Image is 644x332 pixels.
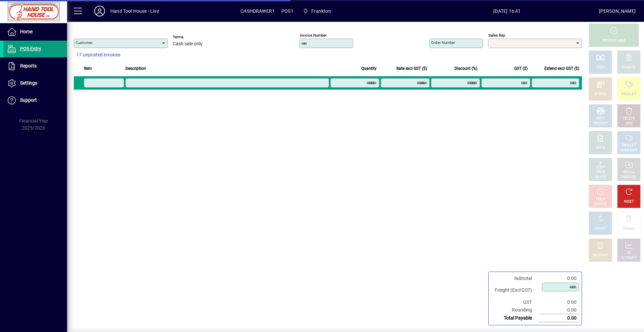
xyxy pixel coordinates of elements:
div: PROCESS SALE [602,38,626,43]
span: Discount (%) [454,65,477,72]
div: PRODUCT [593,121,608,126]
button: 17 unposted invoices [74,49,123,61]
span: Description [125,65,146,72]
div: PRODUCT [621,143,636,148]
span: Cash sale only [173,41,203,47]
div: [PERSON_NAME] [599,6,636,16]
a: Reports [3,58,67,75]
span: Frankton [311,6,331,16]
span: Support [20,97,37,103]
td: Freight (Excl GST) [491,282,539,298]
div: RECALL [623,170,635,175]
span: Reports [20,63,37,68]
span: POS Entry [20,46,41,51]
span: Rate excl GST ($) [396,65,427,72]
span: Home [20,29,33,34]
td: 0.00 [539,306,579,314]
div: CASH [596,65,605,70]
a: Settings [3,75,67,92]
td: Rounding [491,306,539,314]
div: GL [627,250,631,255]
td: 0.00 [539,275,579,282]
mat-label: Invoice number [300,33,327,38]
mat-label: Customer [75,40,93,45]
span: Quantity [361,65,377,72]
td: Subtotal [491,275,539,282]
span: [DATE] 16:41 [415,6,599,16]
span: POS1 [281,6,293,16]
span: Terms [173,35,213,39]
div: LINE [626,121,632,126]
div: EFTPOS [594,92,607,97]
td: Total Payable [491,314,539,322]
td: 0.00 [539,314,579,322]
mat-label: Sales rep [488,33,505,38]
div: SELECT [595,175,606,180]
td: 0.00 [539,298,579,306]
div: CHARGE [623,65,636,70]
div: DISCOUNT [592,253,608,258]
div: PRICE [596,170,605,175]
div: INVOICE [594,202,606,207]
span: Frankton [300,5,334,17]
div: SUMMARY [621,148,637,153]
div: Product [623,226,635,231]
span: Extend excl GST ($) [544,65,579,72]
span: Settings [20,80,37,86]
div: PRODUCT [621,92,636,97]
button: Profile [89,5,110,17]
div: PROFIT [595,226,606,231]
span: GST ($) [514,65,528,72]
div: NOTE [596,146,605,151]
div: ACCOUNT [621,255,637,260]
span: 17 unposted invoices [76,51,120,58]
mat-label: Order number [431,40,455,45]
div: INVOICES [622,175,636,180]
div: RESET [624,199,634,204]
div: MISC [596,116,604,121]
span: CASHDRAWER1 [240,6,275,16]
a: Support [3,92,67,109]
div: Hand Tool House - Live [110,6,159,16]
a: Home [3,23,67,40]
span: Item [84,65,92,72]
div: HOLD [596,197,605,202]
div: DELETE [623,116,635,121]
td: GST [491,298,539,306]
